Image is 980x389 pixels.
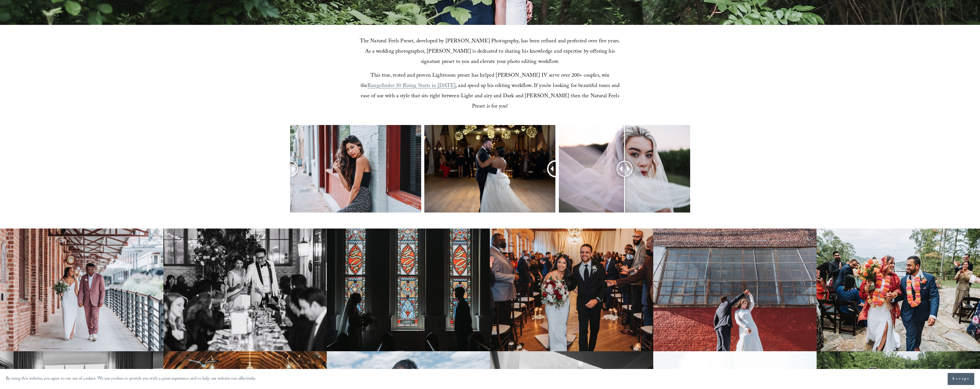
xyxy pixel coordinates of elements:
button: Accept [948,373,974,385]
img: Raleigh wedding photographer couple dance [653,229,817,351]
img: Best Raleigh wedding venue reception toast [163,229,327,351]
a: Rangefinder 30 Rising Starts in [DATE] [367,82,456,91]
span: , and speed up his editing workflow. If you’re looking for beautiful tones and ease of use with a... [361,82,621,111]
img: Elegant bride and groom first look photography [327,229,490,351]
span: This true, tested and proven Lightroom preset has helped [PERSON_NAME] IV serve over 200+ couples... [361,72,611,91]
img: Breathtaking mountain wedding venue in NC [817,229,980,351]
span: The Natural Feels Preset, developed by [PERSON_NAME] Photography, has been refined and perfected ... [360,37,622,67]
span: Accept [952,376,970,382]
p: By using this website, you agree to our use of cookies. We use cookies to provide you with a grea... [6,375,256,383]
img: Rustic Raleigh wedding venue couple down the aisle [490,229,653,351]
